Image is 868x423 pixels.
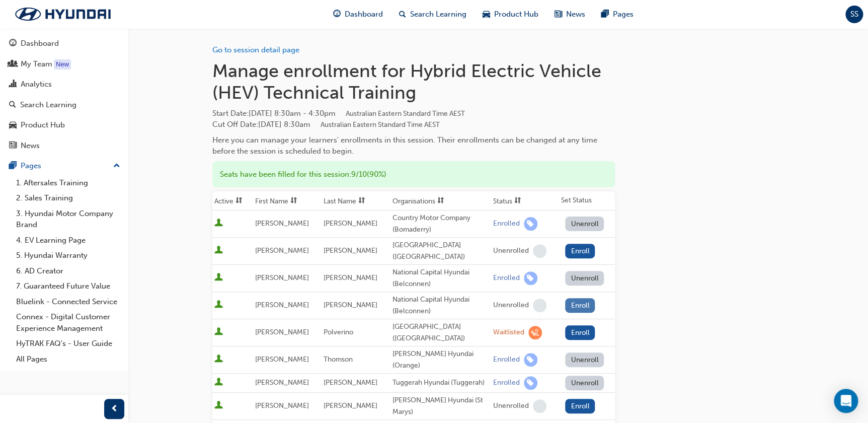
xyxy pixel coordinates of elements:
[212,134,615,157] div: Here you can manage your learners' enrollments in this session. Their enrollments can be changed ...
[21,160,41,172] div: Pages
[493,273,520,283] div: Enrolled
[111,403,118,415] span: prev-icon
[392,377,489,389] div: Tuggerah Hyundai (Tuggerah)
[565,376,604,390] button: Unenroll
[392,213,489,235] div: Country Motor Company (Bomaderry)
[565,271,604,286] button: Unenroll
[324,401,377,410] span: [PERSON_NAME]
[9,39,17,48] span: guage-icon
[565,352,604,367] button: Unenroll
[214,401,223,411] span: User is active
[524,217,537,231] span: learningRecordVerb_ENROLL-icon
[514,197,521,205] span: sorting-icon
[12,206,124,233] a: 3. Hyundai Motor Company Brand
[399,8,406,21] span: search-icon
[524,271,537,285] span: learningRecordVerb_ENROLL-icon
[212,191,253,210] th: Toggle SortBy
[493,301,529,310] div: Unenrolled
[212,60,615,104] h1: Manage enrollment for Hybrid Electric Vehicle (HEV) Technical Training
[54,59,71,69] div: Tooltip anchor
[255,401,309,410] span: [PERSON_NAME]
[12,190,124,206] a: 2. Sales Training
[255,273,309,282] span: [PERSON_NAME]
[12,351,124,367] a: All Pages
[214,300,223,310] span: User is active
[214,378,223,388] span: User is active
[12,309,124,336] a: Connex - Digital Customer Experience Management
[494,9,538,20] span: Product Hub
[493,219,520,229] div: Enrolled
[834,389,858,413] div: Open Intercom Messenger
[493,246,529,256] div: Unenrolled
[4,75,124,94] a: Analytics
[392,321,489,344] div: [GEOGRAPHIC_DATA] ([GEOGRAPHIC_DATA])
[324,219,377,228] span: [PERSON_NAME]
[12,336,124,351] a: HyTRAK FAQ's - User Guide
[533,399,546,413] span: learningRecordVerb_NONE-icon
[21,119,65,131] div: Product Hub
[4,157,124,175] button: Pages
[9,121,17,130] span: car-icon
[324,301,377,309] span: [PERSON_NAME]
[324,273,377,282] span: [PERSON_NAME]
[214,246,223,256] span: User is active
[565,298,595,313] button: Enroll
[4,116,124,134] a: Product Hub
[4,32,124,157] button: DashboardMy TeamAnalyticsSearch LearningProduct HubNews
[21,38,59,49] div: Dashboard
[9,101,16,110] span: search-icon
[255,246,309,255] span: [PERSON_NAME]
[212,161,615,188] div: Seats have been filled for this session : 9 / 10 ( 90% )
[524,376,537,390] span: learningRecordVerb_ENROLL-icon
[21,140,40,152] div: News
[391,4,475,25] a: search-iconSearch Learning
[565,325,595,340] button: Enroll
[212,108,615,119] span: Start Date :
[21,79,52,90] div: Analytics
[113,160,120,173] span: up-icon
[20,99,76,111] div: Search Learning
[324,246,377,255] span: [PERSON_NAME]
[324,355,353,364] span: Thomson
[12,294,124,310] a: Bluelink - Connected Service
[345,9,383,20] span: Dashboard
[4,136,124,155] a: News
[533,299,546,312] span: learningRecordVerb_NONE-icon
[392,267,489,290] div: National Capital Hyundai (Belconnen)
[483,8,490,21] span: car-icon
[528,326,542,339] span: learningRecordVerb_WAITLIST-icon
[253,191,322,210] th: Toggle SortBy
[324,378,377,387] span: [PERSON_NAME]
[533,244,546,258] span: learningRecordVerb_NONE-icon
[214,273,223,283] span: User is active
[290,197,297,205] span: sorting-icon
[4,96,124,114] a: Search Learning
[566,9,585,20] span: News
[493,355,520,365] div: Enrolled
[845,6,863,23] button: SS
[493,328,524,337] div: Waitlisted
[12,263,124,279] a: 6. AD Creator
[437,197,444,205] span: sorting-icon
[593,4,642,25] a: pages-iconPages
[4,34,124,53] a: Dashboard
[493,378,520,388] div: Enrolled
[613,9,634,20] span: Pages
[235,197,243,205] span: sorting-icon
[12,278,124,294] a: 7. Guaranteed Future Value
[255,355,309,364] span: [PERSON_NAME]
[559,191,615,210] th: Set Status
[214,327,223,337] span: User is active
[410,9,466,20] span: Search Learning
[12,233,124,248] a: 4. EV Learning Page
[850,9,858,20] span: SS
[565,217,604,231] button: Unenroll
[325,4,391,25] a: guage-iconDashboard
[5,4,121,25] img: Trak
[491,191,559,210] th: Toggle SortBy
[9,80,17,89] span: chart-icon
[392,294,489,317] div: National Capital Hyundai (Belconnen)
[358,197,365,205] span: sorting-icon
